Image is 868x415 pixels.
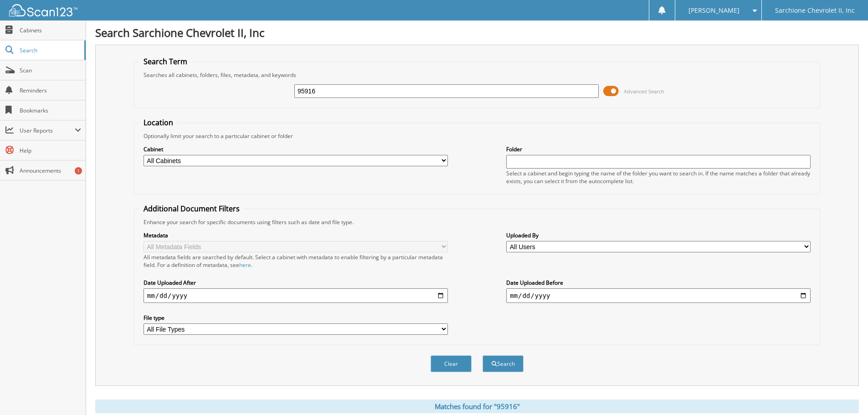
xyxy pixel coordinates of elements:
[506,288,811,303] input: end
[506,145,811,153] label: Folder
[9,4,77,16] img: scan123-logo-white.svg
[688,8,740,13] span: [PERSON_NAME]
[239,261,251,269] a: here
[144,231,448,239] label: Metadata
[20,147,81,154] span: Help
[20,26,81,34] span: Cabinets
[506,169,811,185] div: Select a cabinet and begin typing the name of the folder you want to search in. If the name match...
[139,218,815,226] div: Enhance your search for specific documents using filters such as date and file type.
[144,145,448,153] label: Cabinet
[75,167,82,174] div: 1
[20,167,81,174] span: Announcements
[144,253,448,269] div: All metadata fields are searched by default. Select a cabinet with metadata to enable filtering b...
[144,279,448,287] label: Date Uploaded After
[624,88,664,95] span: Advanced Search
[139,56,192,67] legend: Search Term
[431,355,472,372] button: Clear
[20,67,81,74] span: Scan
[20,107,81,114] span: Bookmarks
[139,204,244,214] legend: Additional Document Filters
[139,118,178,128] legend: Location
[20,127,75,134] span: User Reports
[144,288,448,303] input: start
[506,279,811,287] label: Date Uploaded Before
[20,87,81,94] span: Reminders
[139,71,815,79] div: Searches all cabinets, folders, files, metadata, and keywords
[144,314,448,322] label: File type
[483,355,524,372] button: Search
[139,132,815,140] div: Optionally limit your search to a particular cabinet or folder
[20,46,80,54] span: Search
[95,25,859,40] h1: Search Sarchione Chevrolet II, Inc
[95,400,859,413] div: Matches found for "95916"
[775,8,855,13] span: Sarchione Chevrolet II, Inc
[506,231,811,239] label: Uploaded By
